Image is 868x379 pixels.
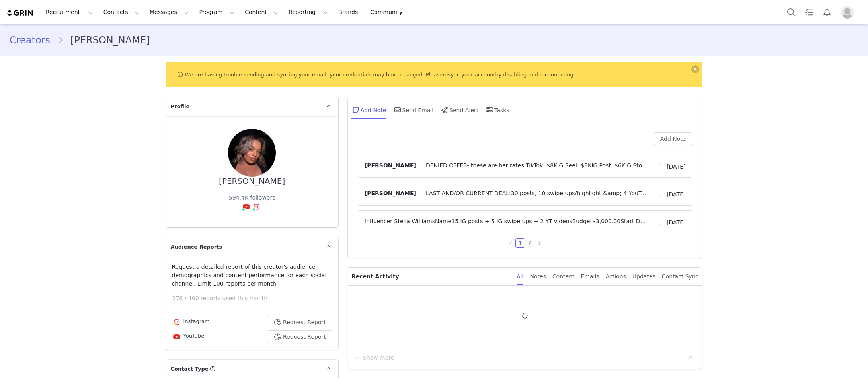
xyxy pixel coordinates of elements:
div: Emails [581,268,599,286]
img: instagram.svg [254,204,260,210]
div: YouTube [172,332,205,342]
button: Request Report [267,330,332,343]
a: Tasks [800,3,818,21]
div: 594.4K followers [229,194,275,202]
button: Content [240,3,283,21]
li: 1 [515,238,525,248]
button: Reporting [284,3,333,21]
img: e2d93ce3-686a-4e4e-9151-58be1dddb9f4.jpg [228,129,276,177]
button: Program [194,3,240,21]
img: grin logo [6,9,34,17]
div: We are having trouble sending and syncing your email, your credentials may have changed. Please b... [166,62,702,87]
div: [PERSON_NAME] [219,177,285,186]
span: [PERSON_NAME] [365,189,416,199]
span: [DATE] [659,217,685,227]
div: All [517,268,523,286]
a: 2 [525,239,534,247]
div: Tasks [485,100,509,119]
li: Previous Page [506,238,515,248]
div: Add Note [351,100,386,119]
li: 2 [525,238,534,248]
div: Notes [530,268,546,286]
span: Profile [171,103,190,111]
span: [DATE] [659,161,685,171]
button: Contacts [99,3,144,21]
button: Add Note [654,132,692,145]
a: Community [366,3,411,21]
div: Content [552,268,575,286]
div: Actions [606,268,626,286]
img: placeholder-profile.jpg [841,6,854,19]
span: Audience Reports [171,243,222,251]
span: Contact Type [171,365,209,373]
span: LAST AND/OR CURRENT DEAL:30 posts, 10 swipe ups/highlight &amp; 4 YouTube Videos NUMBER OF PENDIN... [416,189,659,199]
button: Show more [353,351,395,364]
a: Brands [334,3,365,21]
span: DENIED OFFER- these are her rates TikTok: $8KIG Reel: $8KIG Post: $6KIG Story: $3K [416,161,659,171]
button: Messages [145,3,194,21]
button: Notifications [818,3,836,21]
button: Request Report [267,316,332,328]
i: icon: left [508,241,513,246]
button: Search [782,3,800,21]
div: Instagram [172,317,210,327]
img: instagram.svg [174,319,180,325]
li: Next Page [534,238,544,248]
a: resync your account [443,72,495,78]
span: [PERSON_NAME] [365,161,416,171]
p: Request a detailed report of this creator's audience demographics and content performance for eac... [172,263,332,288]
div: Send Email [393,100,434,119]
i: icon: right [537,241,542,246]
span: [DATE] [659,189,685,199]
button: Recruitment [41,3,98,21]
div: Contact Sync [662,268,699,286]
div: Updates [632,268,655,286]
span: Influencer Stella WilliamsName15 IG posts + 5 IG swipe ups + 2 YT videosBudget$3,000.00Start Date... [365,217,659,227]
p: 276 / 400 reports used this month [172,294,338,303]
a: 1 [516,239,525,247]
button: Profile [836,6,862,19]
a: Creators [10,33,57,47]
p: Recent Activity [351,268,510,285]
div: Send Alert [440,100,478,119]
